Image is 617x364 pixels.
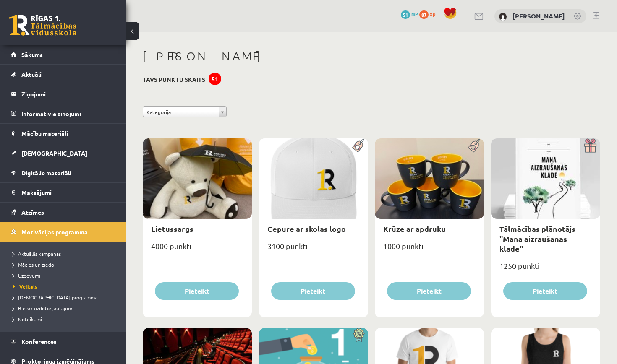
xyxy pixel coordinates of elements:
a: Lietussargs [151,224,193,234]
a: Aktuālās kampaņas [13,250,118,257]
span: 87 [419,10,429,19]
span: [DEMOGRAPHIC_DATA] programma [13,294,97,301]
button: Pieteikt [387,282,471,300]
button: Pieteikt [503,282,587,300]
img: Populāra prece [465,138,484,153]
div: 1250 punkti [491,259,600,280]
button: Pieteikt [271,282,355,300]
a: Aktuāli [11,65,115,84]
span: Mācies un ziedo [13,261,54,268]
a: Kategorija [143,106,227,117]
span: xp [430,10,435,17]
a: Tālmācības plānotājs "Mana aizraušanās klade" [499,224,575,253]
span: Veikals [13,283,37,290]
a: [DEMOGRAPHIC_DATA] programma [13,294,118,301]
div: 3100 punkti [259,239,368,260]
span: Aktuālās kampaņas [13,250,61,257]
a: Krūze ar apdruku [383,224,446,234]
a: [DEMOGRAPHIC_DATA] [11,143,115,163]
div: 1000 punkti [375,239,484,260]
a: 87 xp [419,10,439,17]
div: 51 [209,73,221,85]
a: Digitālie materiāli [11,163,115,182]
a: Atzīmes [11,203,115,222]
legend: Informatīvie ziņojumi [21,104,115,123]
a: [PERSON_NAME] [512,12,565,20]
a: Veikals [13,283,118,290]
img: Atlaide [349,328,368,342]
a: Informatīvie ziņojumi [11,104,115,123]
button: Pieteikt [155,282,239,300]
span: Uzdevumi [13,272,40,279]
span: Mācību materiāli [21,130,68,137]
a: Biežāk uzdotie jautājumi [13,304,118,312]
legend: Ziņojumi [21,84,115,104]
div: 4000 punkti [143,239,252,260]
a: Sākums [11,45,115,64]
a: Noteikumi [13,315,118,323]
a: Mācību materiāli [11,124,115,143]
span: Atzīmes [21,208,44,216]
a: Rīgas 1. Tālmācības vidusskola [9,15,76,36]
h3: Tavs punktu skaits [143,76,205,83]
legend: Maksājumi [21,183,115,202]
h1: [PERSON_NAME] [143,49,600,63]
span: Konferences [21,338,57,345]
span: Motivācijas programma [21,228,88,236]
span: 51 [401,10,410,19]
a: 51 mP [401,10,418,17]
span: Kategorija [146,107,215,117]
span: Noteikumi [13,316,42,322]
a: Ziņojumi [11,84,115,104]
span: Biežāk uzdotie jautājumi [13,305,73,312]
span: Digitālie materiāli [21,169,71,177]
img: Justīne Everte [499,13,507,21]
span: Sākums [21,51,43,58]
span: mP [411,10,418,17]
img: Populāra prece [349,138,368,153]
a: Konferences [11,332,115,351]
a: Maksājumi [11,183,115,202]
a: Cepure ar skolas logo [267,224,346,234]
a: Mācies un ziedo [13,261,118,268]
a: Uzdevumi [13,272,118,279]
span: [DEMOGRAPHIC_DATA] [21,149,87,157]
a: Motivācijas programma [11,222,115,242]
span: Aktuāli [21,70,42,78]
img: Dāvana ar pārsteigumu [581,138,600,153]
